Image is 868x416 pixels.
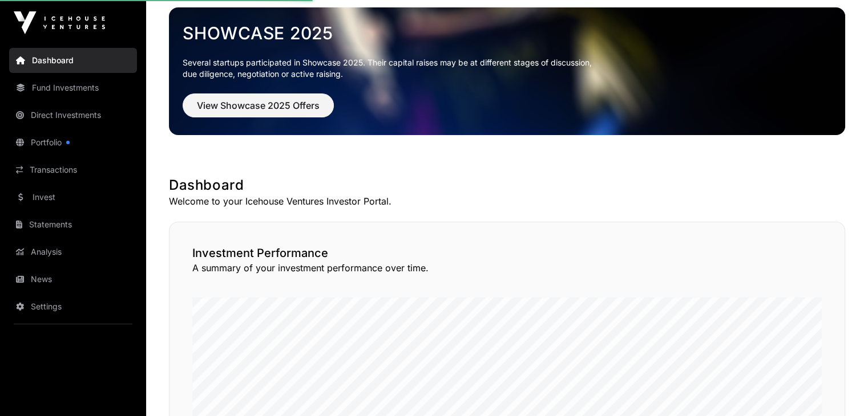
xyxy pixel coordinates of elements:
p: A summary of your investment performance over time. [192,261,822,275]
img: Showcase 2025 [169,7,845,135]
a: Invest [9,185,137,210]
a: Settings [9,294,137,319]
a: Dashboard [9,48,137,73]
h2: Investment Performance [192,245,822,261]
p: Welcome to your Icehouse Ventures Investor Portal. [169,194,845,208]
a: View Showcase 2025 Offers [183,105,334,116]
a: Analysis [9,239,137,264]
span: View Showcase 2025 Offers [197,99,320,112]
a: Showcase 2025 [183,23,831,43]
a: Direct Investments [9,103,137,128]
a: News [9,267,137,292]
p: Several startups participated in Showcase 2025. Their capital raises may be at different stages o... [183,57,831,80]
img: Icehouse Ventures Logo [14,11,105,34]
button: View Showcase 2025 Offers [183,93,334,117]
a: Fund Investments [9,75,137,100]
a: Statements [9,212,137,237]
a: Portfolio [9,130,137,155]
h1: Dashboard [169,176,845,194]
iframe: Chat Widget [811,361,868,416]
a: Transactions [9,157,137,182]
